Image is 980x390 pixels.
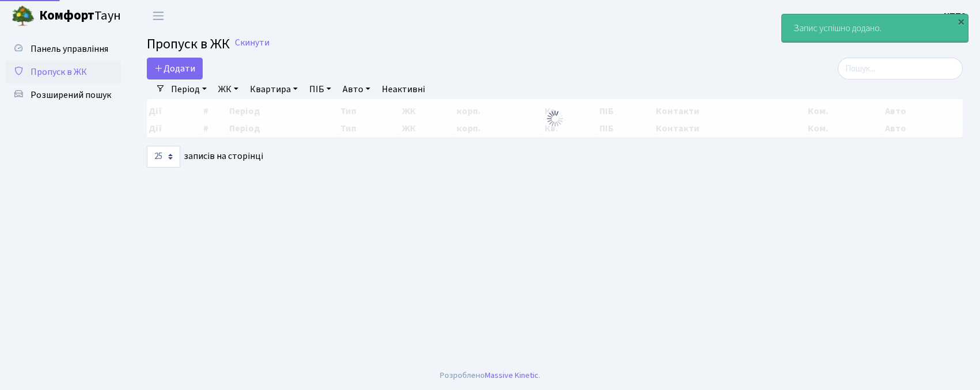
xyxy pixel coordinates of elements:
a: Авто [338,79,375,99]
span: Додати [154,62,195,75]
span: Пропуск в ЖК [31,66,87,78]
a: Скинути [235,37,269,48]
a: ЖК [214,79,243,99]
b: КПП2 [944,10,966,22]
label: записів на сторінці [147,146,263,168]
a: Пропуск в ЖК [6,60,121,84]
img: Обробка... [546,109,564,128]
a: Додати [147,58,203,79]
a: Квартира [245,79,302,99]
a: Неактивні [377,79,430,99]
span: Пропуск в ЖК [147,34,230,54]
b: Комфорт [39,6,94,25]
div: × [955,16,967,27]
button: Переключити навігацію [144,6,173,25]
select: записів на сторінці [147,146,180,168]
a: Період [166,79,211,99]
a: КПП2 [944,9,966,23]
span: Розширений пошук [31,89,111,101]
a: Розширений пошук [6,84,121,107]
a: ПІБ [305,79,336,99]
img: logo.png [12,5,35,28]
a: Панель управління [6,37,121,60]
span: Таун [39,6,121,26]
div: Розроблено . [440,369,540,382]
input: Пошук... [838,58,963,79]
div: Запис успішно додано. [782,14,968,42]
span: Панель управління [31,43,108,55]
a: Massive Kinetic [485,369,538,381]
